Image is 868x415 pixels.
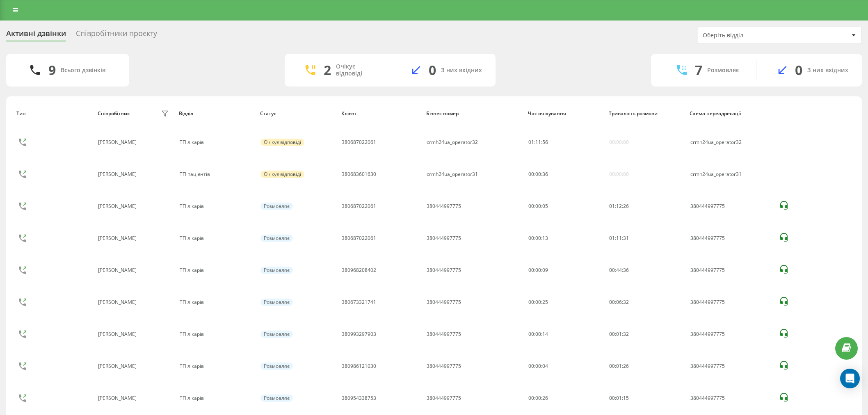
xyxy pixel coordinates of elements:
div: : : [609,363,629,369]
span: 44 [616,267,622,274]
div: 00:00:09 [528,267,600,273]
div: ТП лікарів [180,203,251,209]
div: [PERSON_NAME] [98,139,139,145]
div: 00:00:13 [528,235,600,241]
span: 00 [609,267,615,274]
div: : : [528,139,548,145]
div: 00:00:25 [528,299,600,305]
div: 380954338753 [342,395,376,401]
div: Активні дзвінки [6,29,66,42]
div: crmh24ua_operator32 [427,139,478,145]
div: 380687022061 [342,235,376,241]
div: 380444997775 [427,395,461,401]
span: 11 [535,139,541,146]
div: : : [609,203,629,209]
div: ТП лікарів [180,395,251,401]
span: 00 [535,171,541,178]
div: 00:00:14 [528,331,600,337]
div: Всього дзвінків [61,67,105,74]
span: 26 [623,203,629,210]
div: 00:00:00 [609,139,629,145]
div: З них вхідних [441,67,482,74]
div: 380687022061 [342,139,376,145]
div: 380444997775 [427,267,461,273]
span: 36 [542,171,548,178]
div: : : [609,299,629,305]
span: 15 [623,394,629,401]
div: Співробітник [98,111,130,116]
div: ТП лікарів [180,363,251,369]
div: 0 [795,62,802,78]
span: 01 [609,203,615,210]
div: Open Intercom Messenger [840,369,860,388]
span: 00 [609,299,615,306]
div: 380444997775 [427,299,461,305]
div: 2 [324,62,331,78]
div: Розмовляє [260,331,293,338]
div: ТП пацієнтів [180,171,251,177]
span: 01 [616,363,622,369]
div: Розмовляє [260,363,293,370]
div: 380673321741 [342,299,376,305]
span: 11 [616,235,622,242]
div: ТП лікарів [180,299,251,305]
div: : : [528,171,548,177]
div: 380993297903 [342,331,376,337]
div: Тип [16,111,89,116]
div: 380687022061 [342,203,376,209]
div: crmh24ua_operator31 [427,171,478,177]
div: Розмовляє [260,394,293,402]
div: 9 [48,62,56,78]
div: 380683601630 [342,171,376,177]
div: : : [609,235,629,241]
span: 26 [623,363,629,369]
div: 380968208402 [342,267,376,273]
div: Бізнес номер [426,111,520,116]
div: 380444997775 [427,235,461,241]
div: : : [609,395,629,401]
span: 32 [623,331,629,337]
div: [PERSON_NAME] [98,299,139,305]
span: 01 [616,331,622,337]
div: [PERSON_NAME] [98,395,139,401]
div: Розмовляє [707,67,739,74]
div: Час очікування [528,111,601,116]
div: 380444997775 [690,267,770,273]
div: Очікує відповіді [260,171,304,178]
span: 01 [616,394,622,401]
div: [PERSON_NAME] [98,331,139,337]
div: 380444997775 [690,299,770,305]
div: 380444997775 [690,331,770,337]
div: 380444997775 [690,235,770,241]
span: 00 [528,171,534,178]
div: 00:00:04 [528,363,600,369]
span: 12 [616,203,622,210]
div: 380444997775 [690,203,770,209]
div: : : [609,331,629,337]
div: ТП лікарів [180,267,251,273]
div: crmh24ua_operator31 [690,171,770,177]
div: Схема переадресації [690,111,770,116]
div: ТП лікарів [180,139,251,145]
div: Очікує відповіді [336,63,377,77]
div: 380986121030 [342,363,376,369]
div: Розмовляє [260,203,293,210]
span: 32 [623,299,629,306]
span: 36 [623,267,629,274]
div: 00:00:05 [528,203,600,209]
div: [PERSON_NAME] [98,363,139,369]
div: 380444997775 [690,395,770,401]
span: 56 [542,139,548,146]
div: ТП лікарів [180,235,251,241]
div: [PERSON_NAME] [98,203,139,209]
div: 00:00:26 [528,395,600,401]
span: 00 [609,394,615,401]
div: Співробітники проєкту [76,29,157,42]
div: Статус [260,111,333,116]
div: ТП лікарів [180,331,251,337]
div: Розмовляє [260,299,293,306]
div: crmh24ua_operator32 [690,139,770,145]
div: Розмовляє [260,235,293,242]
div: [PERSON_NAME] [98,267,139,273]
div: 380444997775 [427,363,461,369]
